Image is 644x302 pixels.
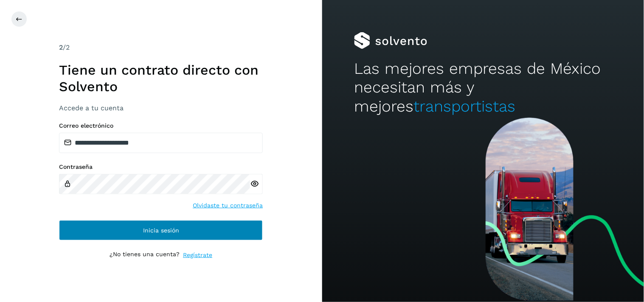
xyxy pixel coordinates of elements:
[59,163,263,171] label: Contraseña
[59,220,263,240] button: Inicia sesión
[59,62,263,95] h1: Tiene un contrato directo con Solvento
[59,122,263,129] label: Correo electrónico
[354,59,612,116] h2: Las mejores empresas de México necesitan más y mejores
[59,104,263,112] h3: Accede a tu cuenta
[183,251,212,260] a: Regístrate
[193,201,263,210] a: Olvidaste tu contraseña
[143,227,179,233] span: Inicia sesión
[110,251,180,260] p: ¿No tienes una cuenta?
[59,42,263,53] div: /2
[413,97,515,115] span: transportistas
[59,43,63,51] span: 2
